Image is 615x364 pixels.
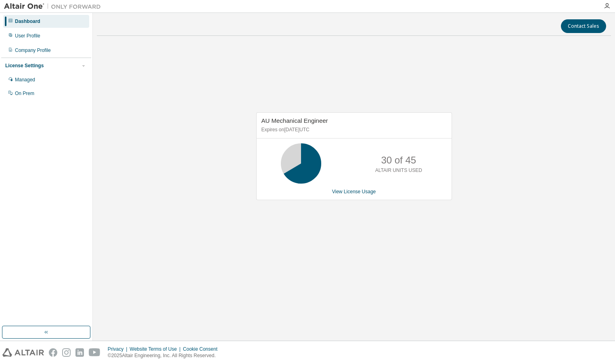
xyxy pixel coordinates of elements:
[375,167,422,174] p: ALTAIR UNITS USED
[49,348,57,357] img: facebook.svg
[183,346,222,352] div: Cookie Consent
[561,19,606,33] button: Contact Sales
[5,62,44,69] div: License Settings
[89,348,100,357] img: youtube.svg
[75,348,84,357] img: linkedin.svg
[2,348,44,357] img: altair_logo.svg
[62,348,71,357] img: instagram.svg
[130,346,183,352] div: Website Terms of Use
[15,33,40,39] div: User Profile
[108,346,130,352] div: Privacy
[15,47,51,54] div: Company Profile
[261,117,328,124] span: AU Mechanical Engineer
[332,189,376,194] a: View License Usage
[15,90,34,97] div: On Prem
[261,126,445,133] p: Expires on [DATE] UTC
[381,153,416,167] p: 30 of 45
[4,2,105,10] img: Altair One
[15,77,35,83] div: Managed
[108,352,222,359] p: © 2025 Altair Engineering, Inc. All Rights Reserved.
[15,18,40,25] div: Dashboard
